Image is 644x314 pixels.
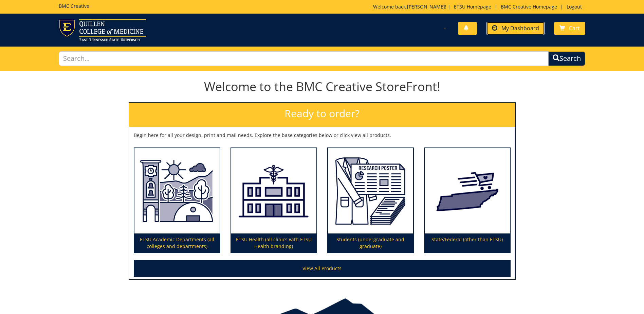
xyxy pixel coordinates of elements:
a: ETSU Homepage [450,3,495,10]
img: ETSU Health (all clinics with ETSU Health branding) [231,148,316,234]
span: Cart [569,24,580,32]
img: Students (undergraduate and graduate) [328,148,413,234]
a: Logout [563,3,585,10]
a: Cart [554,22,585,35]
h2: Ready to order? [129,103,515,127]
button: Search [548,51,585,66]
a: BMC Creative Homepage [497,3,560,10]
img: State/Federal (other than ETSU) [425,148,510,234]
a: State/Federal (other than ETSU) [425,148,510,253]
p: Students (undergraduate and graduate) [328,233,413,252]
a: My Dashboard [486,22,545,35]
a: ETSU Health (all clinics with ETSU Health branding) [231,148,316,253]
h5: BMC Creative [59,3,89,8]
a: [PERSON_NAME] [407,3,445,10]
a: View All Products [134,260,511,277]
p: State/Federal (other than ETSU) [425,233,510,252]
input: Search... [59,51,549,66]
p: ETSU Health (all clinics with ETSU Health branding) [231,233,316,252]
a: Students (undergraduate and graduate) [328,148,413,253]
p: Welcome back, ! | | | [373,3,585,10]
p: Begin here for all your design, print and mail needs. Explore the base categories below or click ... [134,132,511,139]
a: ETSU Academic Departments (all colleges and departments) [134,148,220,253]
img: ETSU logo [59,19,146,41]
h1: Welcome to the BMC Creative StoreFront! [129,80,516,93]
span: My Dashboard [501,24,539,32]
img: ETSU Academic Departments (all colleges and departments) [134,148,220,234]
p: ETSU Academic Departments (all colleges and departments) [134,233,220,252]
